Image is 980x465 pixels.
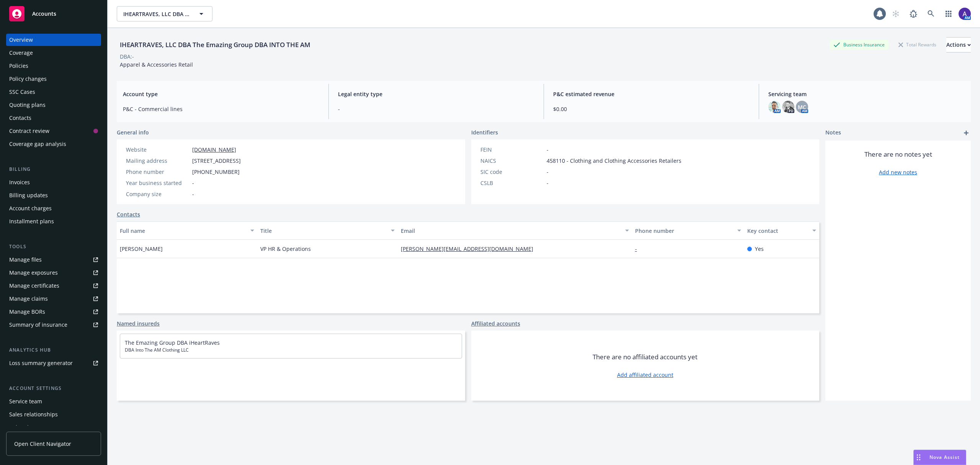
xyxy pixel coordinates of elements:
a: Policies [6,60,101,72]
a: Add new notes [879,168,917,176]
span: Account type [123,90,319,98]
a: Contacts [6,112,101,124]
div: Account charges [9,202,52,214]
div: Service team [9,395,42,408]
span: Open Client Navigator [14,440,71,448]
a: Start snowing [888,6,903,21]
div: NAICS [480,157,544,165]
a: Installment plans [6,215,101,228]
button: Title [257,221,398,240]
a: Related accounts [6,421,101,434]
a: Add affiliated account [617,371,673,379]
a: The Emazing Group DBA iHeartRaves [125,339,220,346]
img: photo [959,8,971,20]
span: Identifiers [471,128,498,136]
div: Policies [9,60,28,72]
a: Manage files [6,254,101,266]
button: IHEARTRAVES, LLC DBA The Emazing Group DBA INTO THE AM [117,6,212,21]
div: Business Insurance [830,40,889,49]
a: Search [923,6,939,21]
div: Invoices [9,176,30,188]
div: Email [401,227,621,235]
span: - [547,179,549,187]
span: Servicing team [768,90,965,98]
div: Manage exposures [9,267,58,279]
div: Mailing address [126,157,189,165]
a: Service team [6,395,101,408]
button: Nova Assist [913,450,966,465]
a: Sales relationships [6,408,101,421]
a: - [635,245,643,252]
a: Billing updates [6,189,101,201]
span: Nova Assist [929,454,960,460]
div: Website [126,146,189,154]
div: Account settings [6,385,101,392]
a: Invoices [6,176,101,188]
a: Contract review [6,125,101,137]
span: Notes [825,128,841,138]
span: General info [117,128,149,136]
span: There are no notes yet [864,150,932,159]
a: Contacts [117,210,140,218]
div: Year business started [126,179,189,187]
div: Coverage [9,47,33,59]
a: Loss summary generator [6,357,101,369]
a: Coverage [6,47,101,59]
span: 458110 - Clothing and Clothing Accessories Retailers [547,157,681,165]
div: SSC Cases [9,86,35,98]
a: Manage claims [6,293,101,305]
span: There are no affiliated accounts yet [593,352,697,362]
div: Coverage gap analysis [9,138,66,150]
div: FEIN [480,146,544,154]
div: Manage BORs [9,306,45,318]
span: - [547,146,549,154]
button: Key contact [744,221,819,240]
div: Summary of insurance [9,319,67,331]
a: Report a Bug [906,6,921,21]
div: Contract review [9,125,49,137]
a: Overview [6,34,101,46]
div: Drag to move [914,450,923,465]
div: Phone number [635,227,733,235]
div: Policy changes [9,73,47,85]
span: $0.00 [553,105,750,113]
a: add [962,128,971,138]
span: VP HR & Operations [260,245,311,253]
div: Overview [9,34,33,46]
span: IHEARTRAVES, LLC DBA The Emazing Group DBA INTO THE AM [123,10,189,18]
img: photo [768,101,781,113]
button: Phone number [632,221,745,240]
div: Analytics hub [6,346,101,354]
span: - [547,168,549,176]
div: DBA: - [120,52,134,61]
a: Named insureds [117,319,160,327]
div: Phone number [126,168,189,176]
a: Manage BORs [6,306,101,318]
a: Policy changes [6,73,101,85]
span: [STREET_ADDRESS] [192,157,241,165]
span: - [192,179,194,187]
div: Full name [120,227,246,235]
div: Billing [6,165,101,173]
div: Company size [126,190,189,198]
div: SIC code [480,168,544,176]
a: Quoting plans [6,99,101,111]
div: Total Rewards [895,40,940,49]
a: Account charges [6,202,101,214]
div: Billing updates [9,189,48,201]
button: Actions [946,37,971,52]
button: Email [398,221,632,240]
span: Manage exposures [6,267,101,279]
a: Manage certificates [6,280,101,292]
a: Coverage gap analysis [6,138,101,150]
a: Accounts [6,3,101,25]
span: MC [798,103,806,111]
div: CSLB [480,179,544,187]
span: DBA Into The AM Clothing LLC [125,347,457,354]
span: - [192,190,194,198]
span: Legal entity type [338,90,534,98]
span: Yes [755,245,764,253]
a: Summary of insurance [6,319,101,331]
div: Title [260,227,386,235]
div: Tools [6,243,101,251]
